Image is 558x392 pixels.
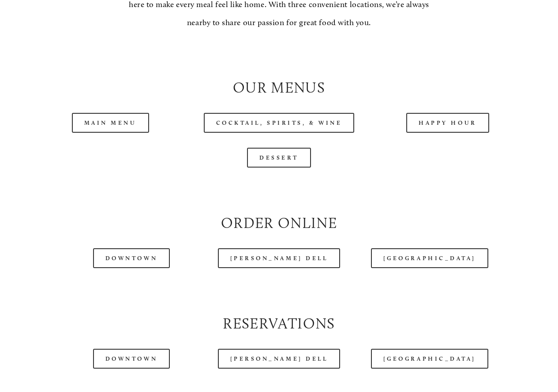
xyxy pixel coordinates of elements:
[93,248,170,268] a: Downtown
[34,77,524,98] h2: Our Menus
[93,349,170,369] a: Downtown
[218,349,341,369] a: [PERSON_NAME] Dell
[204,113,355,133] a: Cocktail, Spirits, & Wine
[371,248,488,268] a: [GEOGRAPHIC_DATA]
[406,113,489,133] a: Happy Hour
[72,113,149,133] a: Main Menu
[247,148,311,168] a: Dessert
[34,313,524,334] h2: Reservations
[34,213,524,233] h2: Order Online
[371,349,488,369] a: [GEOGRAPHIC_DATA]
[218,248,341,268] a: [PERSON_NAME] Dell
